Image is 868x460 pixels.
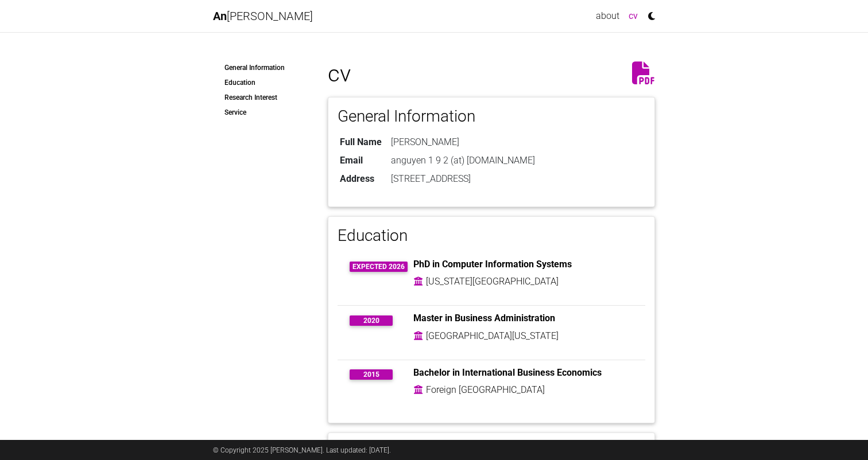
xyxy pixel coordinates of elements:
b: Email [340,155,363,166]
td: [STREET_ADDRESS] [386,170,537,188]
span: An [213,9,227,23]
span: 2015 [350,369,393,380]
a: Education [213,75,311,90]
h1: cv [328,60,655,88]
a: cv [624,5,642,28]
a: Service [213,105,311,120]
a: about [591,5,624,28]
td: [GEOGRAPHIC_DATA][US_STATE] [425,329,559,344]
a: General Information [213,60,311,75]
span: Expected 2026 [350,262,408,272]
h6: Master in Business Administration [413,313,634,323]
a: Research Interest [213,90,311,105]
h6: PhD in Computer Information Systems [413,259,634,270]
td: [US_STATE][GEOGRAPHIC_DATA] [425,274,559,289]
b: Full Name [340,137,382,147]
td: anguyen 1 9 2 (at) [DOMAIN_NAME] [386,151,537,170]
b: Address [340,173,374,184]
h6: Bachelor in International Business Economics [413,367,634,378]
h3: Education [338,226,645,245]
span: 2020 [350,315,393,326]
td: [PERSON_NAME] [386,133,537,151]
div: © Copyright 2025 [PERSON_NAME]. Last updated: [DATE]. [204,440,664,460]
td: Foreign [GEOGRAPHIC_DATA] [425,383,545,397]
h3: General Information [338,107,645,126]
a: An[PERSON_NAME] [213,5,313,28]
